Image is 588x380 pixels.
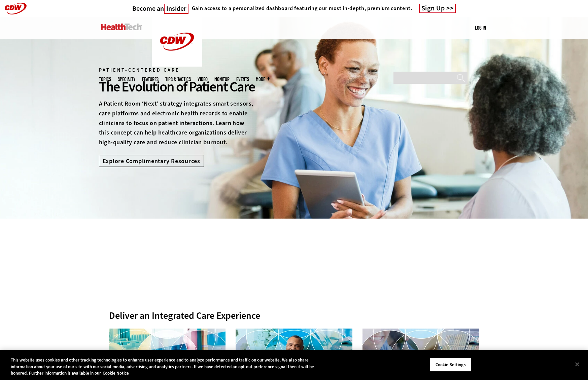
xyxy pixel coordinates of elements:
h4: Gain access to a personalized dashboard featuring our most in-depth, premium content. [192,5,412,12]
div: User menu [475,24,486,31]
a: Sign Up [419,4,456,13]
a: MonITor [214,77,230,82]
a: Features [142,77,159,82]
iframe: advertisement [172,249,417,279]
div: This website uses cookies and other tracking technologies to enhance user experience and to analy... [11,357,323,377]
h3: Become an [132,4,188,13]
a: CDW [152,61,202,68]
a: Log in [475,25,486,31]
a: Explore Complimentary Resources [99,155,204,167]
span: Topics [99,77,111,82]
div: Deliver an Integrated Care Experience [109,310,479,321]
img: Home [152,17,202,67]
span: More [256,77,270,82]
a: Gain access to a personalized dashboard featuring our most in-depth, premium content. [188,5,412,12]
a: Events [236,77,249,82]
button: Cookie Settings [429,357,472,372]
a: Video [198,77,208,82]
p: A Patient Room ‘Next’ strategy integrates smart sensors, care platforms and electronic health rec... [99,99,255,147]
div: The Evolution of Patient Care [99,78,255,96]
img: Home [101,24,142,30]
span: Specialty [118,77,135,82]
span: Insider [164,4,188,14]
a: More information about your privacy [103,370,129,376]
button: Close [570,357,585,372]
a: Become anInsider [132,4,188,13]
a: Tips & Tactics [165,77,191,82]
